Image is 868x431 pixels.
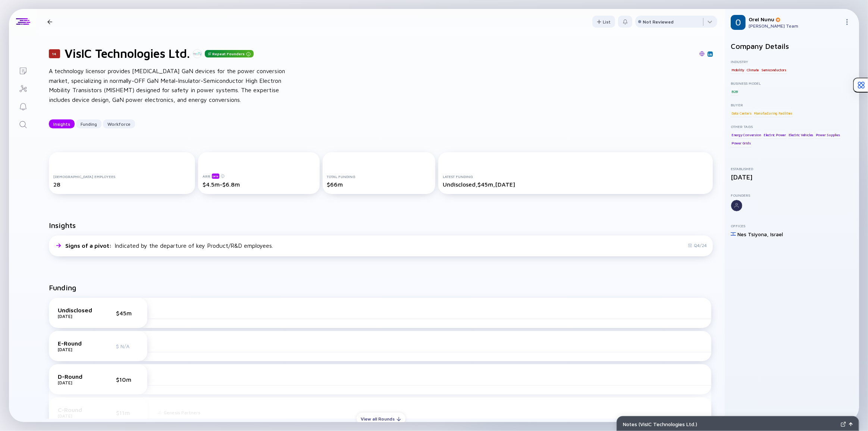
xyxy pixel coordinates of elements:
[841,422,846,427] img: Expand Notes
[770,231,783,237] div: Israel
[58,347,95,352] div: [DATE]
[746,66,760,74] div: Climate
[731,81,853,85] div: Business Model
[761,66,787,74] div: Semiconductors
[731,193,853,197] div: Founders
[753,109,793,117] div: Manufacturing Facilities
[699,51,705,56] img: VisIC Technologies Ltd. Website
[212,174,219,179] div: beta
[731,103,853,107] div: Buyer
[788,131,814,138] div: Electric Vehicles
[443,181,708,188] div: Undisclosed, $45m, [DATE]
[9,115,37,133] a: Search
[116,376,138,383] div: $10m
[116,343,138,349] div: $ N/A
[49,118,75,130] div: Insights
[731,42,853,50] h2: Company Details
[327,181,431,188] div: $66m
[443,174,708,179] div: Latest Funding
[58,307,95,313] div: Undisclosed
[623,421,838,427] div: Notes ( VisIC Technologies Ltd. )
[76,119,101,128] button: Funding
[731,88,739,95] div: B2B
[731,124,853,129] div: Other Tags
[592,16,615,28] button: List
[357,413,405,425] div: View all Rounds
[205,50,254,57] div: Repeat Founders
[731,131,762,138] div: Energy Conversion
[731,59,853,64] div: Industry
[49,283,76,292] h2: Funding
[763,131,787,138] div: Electric Power
[116,310,138,316] div: $45m
[49,49,60,58] div: 14
[849,422,853,426] img: Open Notes
[103,119,135,128] button: Workforce
[737,231,769,237] div: Nes Tsiyona ,
[9,79,37,97] a: Investor Map
[688,243,707,248] div: Q4/24
[58,340,95,347] div: E-Round
[9,97,37,115] a: Reminders
[76,118,101,130] div: Funding
[749,16,841,22] div: Orel Nunu
[731,224,853,228] div: Offices
[708,52,712,56] img: VisIC Technologies Ltd. Linkedin Page
[58,313,95,319] div: [DATE]
[58,373,95,380] div: D-Round
[327,174,431,179] div: Total Funding
[65,242,113,249] span: Signs of a pivot :
[203,173,315,179] div: ARR
[815,131,841,138] div: Power Supplies
[749,23,841,29] div: [PERSON_NAME] Team
[53,174,191,179] div: [DEMOGRAPHIC_DATA] Employees
[58,380,95,385] div: [DATE]
[357,413,405,425] button: View all Rounds
[731,109,752,117] div: Data Centers
[65,242,273,249] div: Indicated by the departure of key Product/R&D employees.
[9,61,37,79] a: Lists
[731,15,746,30] img: Orel Profile Picture
[731,140,752,147] div: Power Grids
[49,119,75,128] button: Insights
[844,19,850,25] img: Menu
[49,221,76,229] h2: Insights
[731,66,745,74] div: Mobility
[49,66,288,104] div: A technology licensor provides [MEDICAL_DATA] GaN devices for the power conversion market, specia...
[731,166,853,171] div: Established
[103,118,135,130] div: Workforce
[731,231,736,237] img: Israel Flag
[731,173,853,181] div: [DATE]
[65,46,190,60] h1: VisIC Technologies Ltd.
[203,181,315,188] div: $4.5m-$6.8m
[643,19,674,25] div: Not Reviewed
[53,181,191,188] div: 28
